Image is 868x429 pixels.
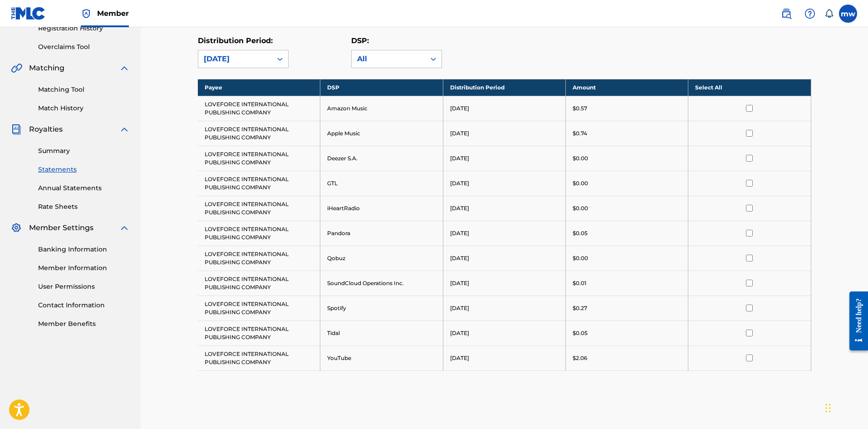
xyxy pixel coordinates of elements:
a: Statements [38,165,130,174]
a: Overclaims Tool [38,42,130,52]
div: [DATE] [204,54,266,64]
img: search [781,8,792,19]
p: $0.01 [573,279,586,287]
td: [DATE] [443,121,565,146]
label: Distribution Period: [198,36,273,45]
td: [DATE] [443,196,565,221]
p: $0.57 [573,104,587,113]
p: $0.74 [573,129,587,138]
a: Contact Information [38,301,130,310]
td: LOVEFORCE INTERNATIONAL PUBLISHING COMPANY [198,171,320,196]
iframe: Resource Center [843,285,868,358]
a: Banking Information [38,245,130,254]
a: Matching Tool [38,85,130,94]
td: [DATE] [443,221,565,246]
div: Notifications [824,9,834,18]
img: MLC Logo [11,7,46,20]
img: help [804,8,815,19]
th: Payee [198,79,320,96]
a: Summary [38,146,130,156]
td: Amazon Music [320,96,443,121]
img: Royalties [11,124,22,135]
td: YouTube [320,345,443,370]
td: LOVEFORCE INTERNATIONAL PUBLISHING COMPANY [198,196,320,221]
p: $2.06 [573,354,587,362]
td: LOVEFORCE INTERNATIONAL PUBLISHING COMPANY [198,221,320,246]
a: Annual Statements [38,183,130,193]
th: Select All [688,79,811,96]
span: Royalties [29,124,63,135]
div: User Menu [839,5,857,23]
p: $0.00 [573,254,588,262]
a: Public Search [777,5,795,23]
div: All [357,54,420,64]
td: LOVEFORCE INTERNATIONAL PUBLISHING COMPANY [198,121,320,146]
td: LOVEFORCE INTERNATIONAL PUBLISHING COMPANY [198,321,320,345]
td: [DATE] [443,96,565,121]
td: iHeartRadio [320,196,443,221]
img: expand [119,63,130,74]
a: Member Information [38,263,130,273]
td: [DATE] [443,246,565,271]
a: Match History [38,104,130,113]
div: Drag [825,394,831,422]
td: LOVEFORCE INTERNATIONAL PUBLISHING COMPANY [198,146,320,171]
p: $0.00 [573,154,588,163]
p: $0.05 [573,229,588,237]
p: $0.00 [573,204,588,212]
label: DSP: [351,36,369,45]
td: LOVEFORCE INTERNATIONAL PUBLISHING COMPANY [198,271,320,296]
td: Pandora [320,221,443,246]
span: Member Settings [29,222,93,233]
td: GTL [320,171,443,196]
img: expand [119,222,130,233]
a: Rate Sheets [38,202,130,212]
td: [DATE] [443,171,565,196]
iframe: Chat Widget [823,385,868,429]
p: $0.00 [573,179,588,187]
a: Member Benefits [38,319,130,329]
span: Matching [29,63,64,74]
p: $0.05 [573,329,588,337]
td: Deezer S.A. [320,146,443,171]
p: $0.27 [573,304,587,312]
td: [DATE] [443,271,565,296]
td: [DATE] [443,296,565,321]
td: [DATE] [443,146,565,171]
a: User Permissions [38,282,130,291]
td: [DATE] [443,345,565,370]
th: Distribution Period [443,79,565,96]
img: Top Rightsholder [81,8,92,19]
th: Amount [565,79,688,96]
td: LOVEFORCE INTERNATIONAL PUBLISHING COMPANY [198,246,320,271]
span: Member [97,8,129,19]
div: Help [801,5,819,23]
td: LOVEFORCE INTERNATIONAL PUBLISHING COMPANY [198,345,320,370]
td: LOVEFORCE INTERNATIONAL PUBLISHING COMPANY [198,296,320,321]
img: expand [119,124,130,135]
td: SoundCloud Operations Inc. [320,271,443,296]
img: Matching [11,63,22,74]
img: Member Settings [11,222,22,233]
th: DSP [320,79,443,96]
td: Apple Music [320,121,443,146]
a: Registration History [38,24,130,33]
td: Spotify [320,296,443,321]
td: [DATE] [443,321,565,345]
td: Qobuz [320,246,443,271]
td: Tidal [320,321,443,345]
td: LOVEFORCE INTERNATIONAL PUBLISHING COMPANY [198,96,320,121]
